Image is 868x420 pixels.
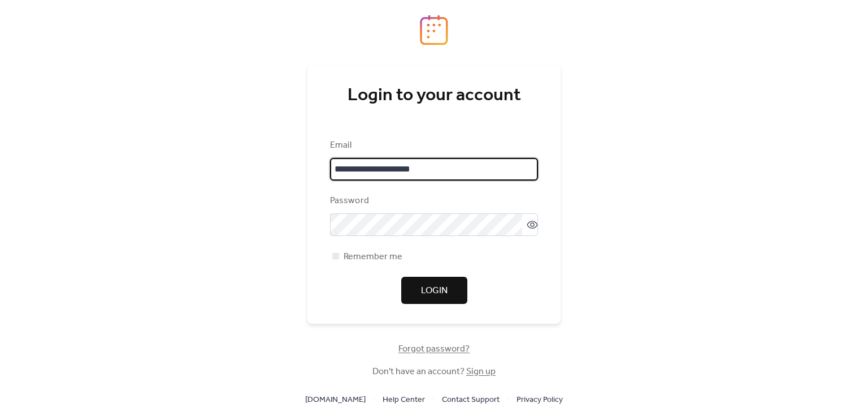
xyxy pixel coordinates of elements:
a: Sign up [466,363,496,380]
button: Login [401,277,467,304]
div: Login to your account [330,84,538,107]
span: Remember me [344,250,402,264]
span: Forgot password? [398,342,470,356]
a: [DOMAIN_NAME] [305,392,366,406]
span: Privacy Policy [517,393,563,407]
span: [DOMAIN_NAME] [305,393,366,407]
span: Help Center [383,393,425,407]
span: Don't have an account? [372,365,496,379]
a: Help Center [383,392,425,406]
span: Login [421,284,448,298]
div: Password [330,194,536,208]
a: Forgot password? [398,346,470,352]
img: logo [420,15,448,45]
span: Contact Support [442,393,500,407]
div: Email [330,139,536,152]
a: Privacy Policy [517,392,563,406]
a: Contact Support [442,392,500,406]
